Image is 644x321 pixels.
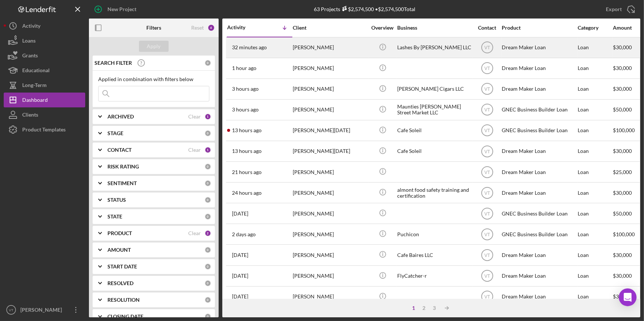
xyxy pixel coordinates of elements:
div: Maunties [PERSON_NAME] Street Market LLC [397,100,471,120]
text: VT [484,211,490,216]
div: [PERSON_NAME] [293,79,367,99]
div: Loan [578,58,612,78]
b: Filters [146,25,161,31]
text: VT [484,149,490,154]
div: Loan [578,266,612,286]
b: SEARCH FILTER [94,60,132,66]
button: VT[PERSON_NAME] [4,302,85,317]
div: [PERSON_NAME] [293,245,367,265]
div: Puchicon [397,224,471,244]
div: Business [397,25,471,31]
span: $30,000 [613,252,632,258]
time: 2025-10-08 16:18 [232,190,262,196]
div: Reset [191,25,204,31]
b: STATUS [107,197,126,203]
div: 1 [205,147,211,153]
div: [PERSON_NAME] [293,204,367,223]
time: 2025-10-09 15:13 [232,65,256,71]
div: 4 [208,24,215,31]
div: 0 [205,280,211,287]
div: [PERSON_NAME] [19,302,67,319]
div: Loan [578,79,612,99]
div: Category [578,25,612,31]
a: Loans [4,33,85,48]
div: Cafe Soleil [397,121,471,140]
div: Loan [578,183,612,203]
span: $30,000 [613,65,632,71]
text: VT [484,87,490,92]
a: Dashboard [4,93,85,107]
div: Amount [613,25,641,31]
button: Grants [4,48,85,63]
div: 1 [205,113,211,120]
div: Dream Maker Loan [502,245,576,265]
text: VT [484,294,490,300]
div: Clear [188,147,201,153]
time: 2025-10-09 13:03 [232,107,259,113]
span: $30,000 [613,293,632,300]
div: Dream Maker Loan [502,287,576,307]
div: Lashes By [PERSON_NAME] LLC [397,38,471,57]
div: Client [293,25,367,31]
div: [PERSON_NAME] [293,100,367,120]
div: GNEC Business Builder Loan [502,121,576,140]
b: AMOUNT [107,247,131,253]
div: Dream Maker Loan [502,141,576,161]
b: RISK RATING [107,164,139,170]
div: Loan [578,287,612,307]
a: Clients [4,107,85,122]
text: VT [9,308,13,312]
div: Activity [22,19,40,35]
div: 3 [429,305,439,311]
b: RESOLVED [107,280,133,286]
span: $30,000 [613,44,632,50]
div: Dream Maker Loan [502,79,576,99]
b: CONTACT [107,147,132,153]
div: 0 [205,313,211,320]
text: VT [484,274,490,279]
div: Loans [22,33,36,50]
div: 0 [205,297,211,303]
div: Dream Maker Loan [502,162,576,182]
div: Loan [578,100,612,120]
b: CLOSING DATE [107,314,143,320]
div: 0 [205,213,211,220]
button: Educational [4,63,85,78]
div: Loan [578,162,612,182]
div: Educational [22,63,50,80]
div: Apply [147,41,161,52]
div: Clear [188,230,201,236]
div: New Project [107,2,136,17]
div: Cafe Baires LLC [397,245,471,265]
b: START DATE [107,264,137,270]
a: Long-Term [4,78,85,93]
div: Loan [578,245,612,265]
div: GNEC Business Builder Loan [502,224,576,244]
time: 2025-10-08 16:08 [232,211,248,217]
b: SENTIMENT [107,180,137,186]
text: VT [484,232,490,237]
div: 2 [419,305,429,311]
div: Dream Maker Loan [502,38,576,57]
b: ARCHIVED [107,114,134,120]
div: [PERSON_NAME] [293,224,367,244]
div: [PERSON_NAME][DATE] [293,121,367,140]
div: Grants [22,48,38,65]
div: Clear [188,114,201,120]
div: Cafe Soleil [397,141,471,161]
div: 0 [205,130,211,137]
time: 2025-10-09 15:42 [232,44,267,50]
div: Product Templates [22,122,66,139]
div: [PERSON_NAME] [293,287,367,307]
div: [PERSON_NAME][DATE] [293,141,367,161]
div: 0 [205,263,211,270]
text: VT [484,170,490,175]
div: Loan [578,204,612,223]
div: 63 Projects • $2,574,500 Total [314,6,415,12]
button: New Project [89,2,144,17]
span: $25,000 [613,169,632,175]
div: Dream Maker Loan [502,183,576,203]
div: [PERSON_NAME] [293,162,367,182]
